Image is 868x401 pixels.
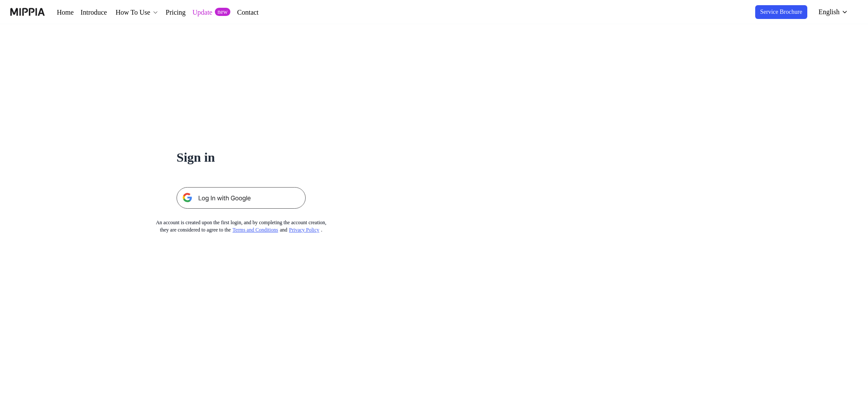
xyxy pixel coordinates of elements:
h1: Sign in [177,148,306,166]
a: Home [57,7,75,18]
button: English [811,3,853,21]
a: Update [204,7,227,18]
a: Terms and Conditions [233,227,287,233]
div: new [230,8,247,16]
a: Privacy Policy [300,227,332,233]
div: English [816,7,841,17]
div: How To Use [120,7,162,18]
button: How To Use [120,7,169,18]
button: Service Brochure [749,5,806,19]
img: 구글 로그인 버튼 [177,187,306,209]
a: Introduce [82,7,113,18]
a: Pricing [176,7,197,18]
div: An account is created upon the first login, and by completing the account creation, they are cons... [142,219,341,234]
a: Contact [254,7,279,18]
